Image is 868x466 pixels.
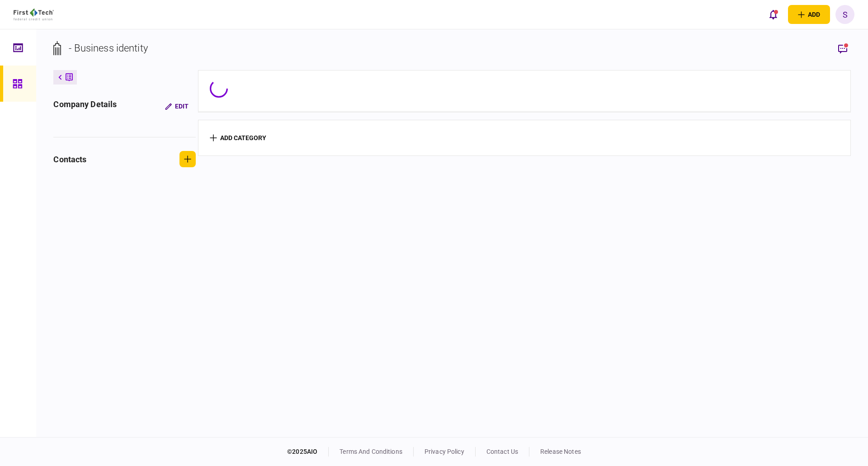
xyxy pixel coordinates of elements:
[540,448,581,455] a: release notes
[53,153,86,165] div: contacts
[287,447,329,457] div: © 2025 AIO
[764,5,783,24] button: open notifications list
[340,448,402,455] a: terms and conditions
[158,98,196,114] button: Edit
[69,41,148,56] div: - Business identity
[14,9,54,20] img: client company logo
[788,5,830,24] button: open adding identity options
[425,448,464,455] a: privacy policy
[210,134,266,141] button: add category
[53,98,117,114] div: company details
[835,5,854,24] button: S
[486,448,518,455] a: contact us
